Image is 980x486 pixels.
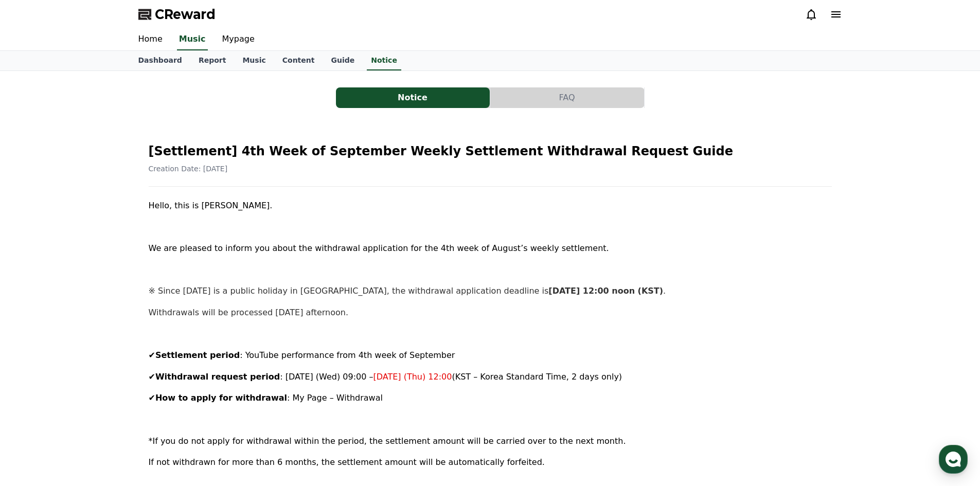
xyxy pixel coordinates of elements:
span: We are pleased to inform you about the withdrawal application for the 4th week of August’s weekly... [149,243,609,253]
strong: How to apply for withdrawal [155,393,287,403]
a: Notice [336,87,490,108]
a: CReward [138,6,216,23]
span: ✔ [149,372,155,382]
button: Notice [336,87,490,108]
span: CReward [155,6,216,23]
span: ✔ [149,393,155,403]
a: Home [130,29,171,50]
span: : My Page – Withdrawal [287,393,383,403]
strong: Settlement period [155,350,240,360]
p: Withdrawals will be processed [DATE] afternoon. [149,306,832,319]
a: Dashboard [130,51,190,70]
h2: [Settlement] 4th Week of September Weekly Settlement Withdrawal Request Guide [149,143,832,159]
strong: [DATE] 12:00 noon (KST) [548,286,663,296]
button: FAQ [490,87,644,108]
a: Music [234,51,274,70]
a: FAQ [490,87,645,108]
span: (KST – Korea Standard Time, 2 days only) [452,372,622,382]
span: If not withdrawn for more than 6 months, the settlement amount will be automatically forfeited. [149,457,545,467]
p: ※ Since [DATE] is a public holiday in [GEOGRAPHIC_DATA], the withdrawal application deadline is . [149,284,832,298]
span: ✔ [149,350,155,360]
a: Music [177,29,208,50]
span: Hello, this is [PERSON_NAME]. [149,201,273,210]
span: *If you do not apply for withdrawal within the period, the settlement amount will be carried over... [149,436,626,446]
a: Content [274,51,323,70]
a: Mypage [214,29,263,50]
span: [DATE] (Thu) 12:00 [373,372,452,382]
a: Guide [323,51,363,70]
span: Creation Date: [DATE] [149,165,228,173]
a: Report [190,51,235,70]
strong: Withdrawal request period [155,372,280,382]
span: : YouTube performance from 4th week of September [240,350,455,360]
a: Notice [367,51,401,70]
span: : [DATE] (Wed) 09:00 – [280,372,373,382]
